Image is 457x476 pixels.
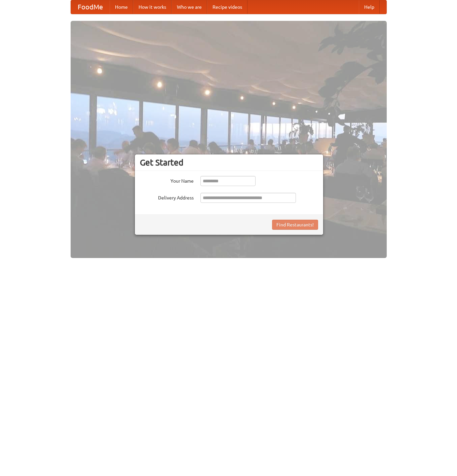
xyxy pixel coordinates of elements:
[359,0,380,14] a: Help
[172,0,207,14] a: Who we are
[133,0,172,14] a: How it works
[110,0,133,14] a: Home
[140,193,194,201] label: Delivery Address
[140,157,318,168] h3: Get Started
[207,0,247,14] a: Recipe videos
[140,176,194,184] label: Your Name
[71,0,110,14] a: FoodMe
[272,220,318,230] button: Find Restaurants!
